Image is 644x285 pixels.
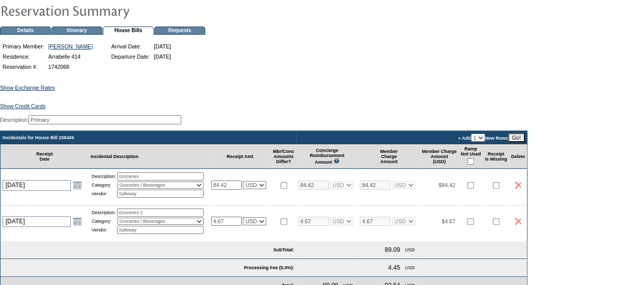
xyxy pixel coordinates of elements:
td: Member Charge Amount [358,144,420,169]
td: Vendor: [92,190,116,198]
td: Processing Fee (5.0%): [1,259,296,277]
td: Receipt Date [1,144,89,169]
td: Primary Member: [1,42,46,51]
input: Go! [508,133,525,142]
img: questionMark_lightBlue.gif [333,158,340,164]
td: Requests [154,27,205,35]
td: [DATE] [152,42,173,51]
td: » Add New Rows [296,131,527,144]
td: Concierge Reimbursement Amount [296,144,358,169]
td: Description: [92,172,116,180]
td: Description: [92,209,116,217]
td: USD [403,244,417,255]
td: 89.09 [383,244,402,255]
td: Departure Date: [109,52,151,61]
span: $4.67 [442,218,456,224]
a: Open the calendar popup. [72,216,83,227]
a: [PERSON_NAME] [48,43,93,49]
td: Delete [509,144,527,169]
td: Ramp Not Used [459,144,483,169]
td: SubTotal: [1,241,296,259]
td: USD [403,262,417,273]
td: [DATE] [152,52,173,61]
td: Incidentals for House Bill 258406 [1,131,296,144]
td: Category: [92,182,116,189]
img: icon_delete2.gif [515,182,521,189]
span: $84.42 [439,182,456,188]
td: 1742068 [47,62,95,71]
td: Mbr/Conc Amounts Differ? [271,144,296,169]
td: Incidental Description [89,144,209,169]
td: Vendor: [92,226,116,234]
td: Member Charge Amount (USD) [420,144,459,169]
td: House Bills [103,27,154,35]
td: Residence: [1,52,46,61]
img: icon_delete2.gif [515,218,521,225]
td: Receipt Is Missing [483,144,509,169]
td: Receipt Amt [209,144,271,169]
td: Itinerary [51,27,102,35]
td: Category: [92,218,116,225]
td: Reservation #: [1,62,46,71]
a: Open the calendar popup. [72,179,83,191]
td: 4.45 [386,262,402,273]
td: Arrabelle 414 [47,52,95,61]
td: Arrival Date: [109,42,151,51]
